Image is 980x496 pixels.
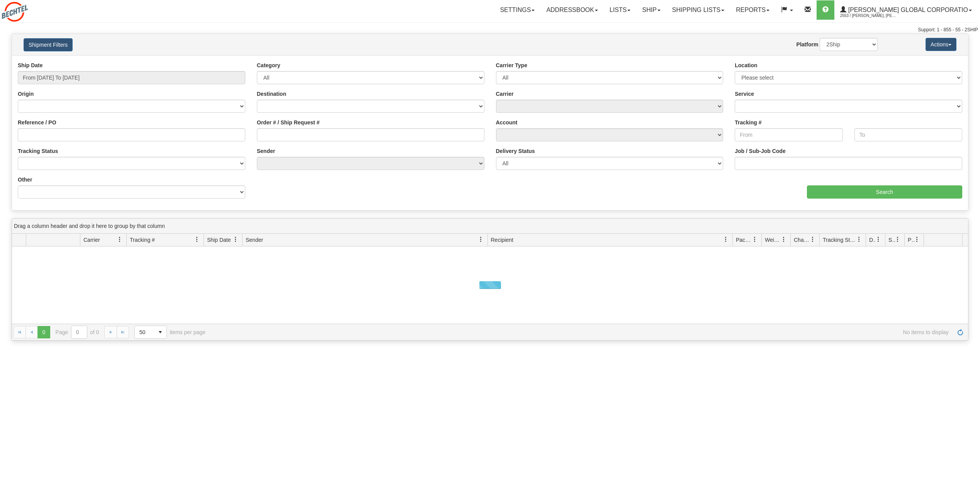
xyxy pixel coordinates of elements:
[908,236,914,244] span: Pickup Status
[806,233,819,246] a: Charge filter column settings
[797,41,819,48] label: Platform
[765,236,781,244] span: Weight
[257,61,280,69] label: Category
[834,0,978,20] a: [PERSON_NAME] Global Corporatio 2553 / [PERSON_NAME], [PERSON_NAME]
[474,233,487,246] a: Sender filter column settings
[869,236,876,244] span: Delivery Status
[719,233,732,246] a: Recipient filter column settings
[666,0,730,20] a: Shipping lists
[113,233,126,246] a: Carrier filter column settings
[190,233,204,246] a: Tracking # filter column settings
[823,236,856,244] span: Tracking Status
[735,90,754,98] label: Service
[496,147,535,155] label: Delivery Status
[872,233,885,246] a: Delivery Status filter column settings
[853,233,866,246] a: Tracking Status filter column settings
[730,0,775,20] a: Reports
[910,233,924,246] a: Pickup Status filter column settings
[18,176,32,183] label: Other
[216,329,949,335] span: No items to display
[257,119,320,126] label: Order # / Ship Request #
[56,326,99,339] span: Page of 0
[229,233,242,246] a: Ship Date filter column settings
[2,27,978,33] div: Support: 1 - 855 - 55 - 2SHIP
[748,233,761,246] a: Packages filter column settings
[18,119,56,126] label: Reference / PO
[888,236,895,244] span: Shipment Issues
[807,185,963,199] input: Search
[840,12,898,20] span: 2553 / [PERSON_NAME], [PERSON_NAME]
[540,0,604,20] a: Addressbook
[735,119,761,126] label: Tracking #
[2,2,28,22] img: logo2553.jpg
[18,90,34,98] label: Origin
[83,236,100,244] span: Carrier
[496,61,527,69] label: Carrier Type
[130,236,155,244] span: Tracking #
[12,219,968,234] div: grid grouping header
[207,236,231,244] span: Ship Date
[891,233,904,246] a: Shipment Issues filter column settings
[736,236,752,244] span: Packages
[24,38,73,51] button: Shipment Filters
[134,326,206,339] span: items per page
[777,233,790,246] a: Weight filter column settings
[496,119,518,126] label: Account
[18,147,58,155] label: Tracking Status
[257,147,275,155] label: Sender
[735,128,842,141] input: From
[926,38,956,51] button: Actions
[604,0,636,20] a: Lists
[134,326,167,339] span: Page sizes drop down
[257,90,286,98] label: Destination
[496,90,514,98] label: Carrier
[954,326,966,338] a: Refresh
[139,328,149,336] span: 50
[735,147,785,155] label: Job / Sub-Job Code
[794,236,810,244] span: Charge
[491,236,513,244] span: Recipient
[154,326,166,338] span: select
[246,236,263,244] span: Sender
[18,61,43,69] label: Ship Date
[636,0,666,20] a: Ship
[735,61,757,69] label: Location
[494,0,540,20] a: Settings
[846,7,968,13] span: [PERSON_NAME] Global Corporatio
[854,128,962,141] input: To
[37,326,50,338] span: Page 0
